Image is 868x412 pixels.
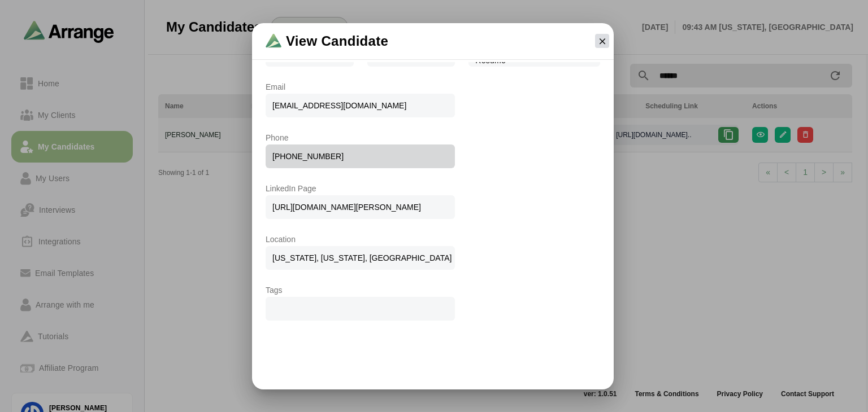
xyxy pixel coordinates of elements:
[266,246,455,270] span: [US_STATE], [US_STATE], [GEOGRAPHIC_DATA]
[266,80,455,94] p: Email
[272,151,344,161] div: [PHONE_NUMBER]
[266,182,455,195] p: LinkedIn Page
[475,45,542,65] span: [PERSON_NAME] Resume
[266,131,455,144] p: Phone
[266,94,455,117] span: [EMAIL_ADDRESS][DOMAIN_NAME]
[266,283,455,297] p: Tags
[286,32,388,50] span: View Candidate
[266,195,455,219] span: [URL][DOMAIN_NAME][PERSON_NAME]
[266,233,455,246] p: Location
